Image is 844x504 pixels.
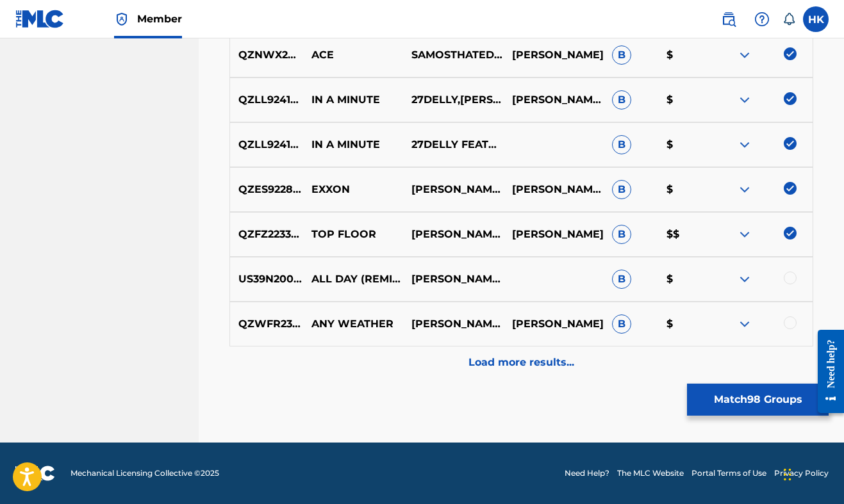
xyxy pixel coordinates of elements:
iframe: Resource Center [808,318,844,424]
p: $ [658,316,713,332]
img: expand [737,316,752,332]
div: Drag [784,455,791,494]
img: Top Rightsholder [114,12,129,27]
p: US39N2001290 [230,272,303,287]
img: deselect [784,92,797,105]
p: QZFZ22330163 [230,227,303,242]
div: User Menu [803,6,829,32]
a: The MLC Website [617,467,684,479]
p: EXXON [303,182,403,197]
p: [PERSON_NAME] [503,47,603,63]
p: $ [658,92,713,108]
img: search [721,12,736,27]
p: [PERSON_NAME], [PERSON_NAME] [503,92,603,108]
p: QZES92288447 [230,182,303,197]
p: Load more results... [468,355,574,370]
p: TOP FLOOR [303,227,403,242]
a: Privacy Policy [774,467,829,479]
p: [PERSON_NAME], [PERSON_NAME] [503,182,603,197]
a: Portal Terms of Use [691,467,766,479]
p: ACE [303,47,403,63]
p: [PERSON_NAME] [503,316,603,332]
span: B [612,314,631,334]
img: expand [737,182,752,197]
span: B [612,90,631,110]
img: MLC Logo [15,10,65,28]
a: Public Search [716,6,741,32]
p: ANY WEATHER [303,316,403,332]
img: expand [737,47,752,63]
img: deselect [784,47,797,60]
p: $ [658,182,713,197]
button: Match98 Groups [687,384,829,416]
p: [PERSON_NAME],G HERBO [403,272,503,287]
span: Member [137,12,182,26]
span: B [612,180,631,199]
span: B [612,135,631,154]
p: SAMOSTHATED,[PERSON_NAME] [403,47,503,63]
p: QZWFR2392038 [230,316,303,332]
span: B [612,270,631,289]
p: [PERSON_NAME][GEOGRAPHIC_DATA],[PERSON_NAME] [403,182,503,197]
p: QZNWX2400212 [230,47,303,63]
img: expand [737,227,752,242]
p: $ [658,47,713,63]
p: 27DELLY FEATURING [PERSON_NAME] [403,137,503,152]
img: logo [15,466,55,481]
p: [PERSON_NAME],NAYSHE GLE [403,316,503,332]
a: Need Help? [565,467,609,479]
div: Help [749,6,775,32]
img: deselect [784,137,797,150]
p: $ [658,137,713,152]
span: Mechanical Licensing Collective © 2025 [70,467,219,479]
p: IN A MINUTE [303,137,403,152]
span: B [612,45,631,65]
img: deselect [784,182,797,195]
p: IN A MINUTE [303,92,403,108]
img: expand [737,92,752,108]
iframe: Chat Widget [780,443,844,504]
p: QZLL92414662 [230,92,303,108]
img: expand [737,272,752,287]
p: $$ [658,227,713,242]
p: ALL DAY (REMIX) [FEAT. G HERBO] [303,272,403,287]
span: B [612,225,631,244]
div: Notifications [782,13,795,26]
p: [PERSON_NAME] [503,227,603,242]
img: deselect [784,227,797,240]
p: QZLL92414662 [230,137,303,152]
p: 27DELLY,[PERSON_NAME] [403,92,503,108]
p: $ [658,272,713,287]
img: expand [737,137,752,152]
p: [PERSON_NAME],N.A.O QUELLY [403,227,503,242]
img: help [754,12,770,27]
